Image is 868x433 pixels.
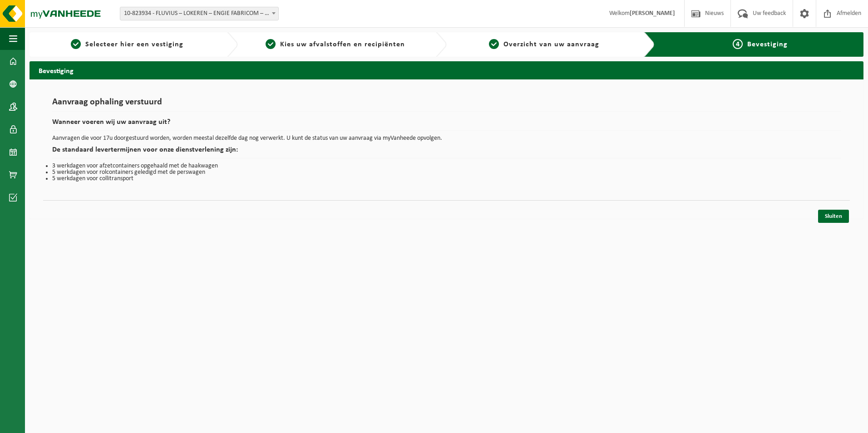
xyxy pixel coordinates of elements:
[71,39,81,49] span: 1
[34,39,220,50] a: 1Selecteer hier een vestiging
[747,41,788,48] span: Bevestiging
[733,39,743,49] span: 4
[52,146,841,158] h2: De standaard levertermijnen voor onze dienstverlening zijn:
[52,163,841,169] li: 3 werkdagen voor afzetcontainers opgehaald met de haakwagen
[52,135,841,142] p: Aanvragen die voor 17u doorgestuurd worden, worden meestal dezelfde dag nog verwerkt. U kunt de s...
[489,39,499,49] span: 3
[451,39,637,50] a: 3Overzicht van uw aanvraag
[242,39,428,50] a: 2Kies uw afvalstoffen en recipiënten
[120,7,279,20] span: 10-823934 - FLUVIUS – LOKEREN – ENGIE FABRICOM – WETTEREN - WETTEREN
[30,61,863,79] h2: Bevestiging
[120,7,278,20] span: 10-823934 - FLUVIUS – LOKEREN – ENGIE FABRICOM – WETTEREN - WETTEREN
[818,210,849,223] a: Sluiten
[52,176,841,182] li: 5 werkdagen voor collitransport
[266,39,276,49] span: 2
[52,98,841,112] h1: Aanvraag ophaling verstuurd
[630,10,675,17] strong: [PERSON_NAME]
[52,118,841,131] h2: Wanneer voeren wij uw aanvraag uit?
[503,41,599,48] span: Overzicht van uw aanvraag
[52,169,841,176] li: 5 werkdagen voor rolcontainers geledigd met de perswagen
[280,41,405,48] span: Kies uw afvalstoffen en recipiënten
[85,41,183,48] span: Selecteer hier een vestiging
